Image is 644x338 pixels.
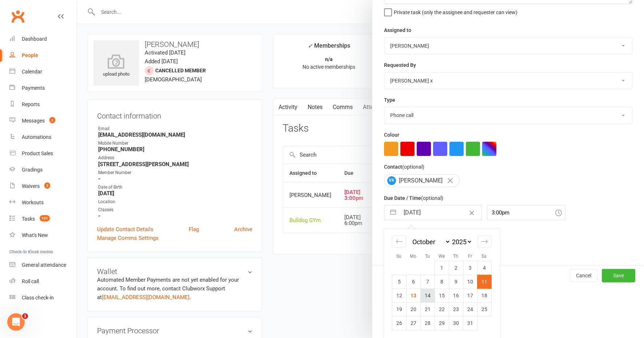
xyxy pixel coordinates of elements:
[22,36,47,42] div: Dashboard
[410,254,416,259] small: Mo
[9,7,27,25] a: Clubworx
[9,162,77,178] a: Gradings
[463,302,477,316] td: Friday, October 24, 2025
[463,261,477,275] td: Friday, October 3, 2025
[384,96,395,104] label: Type
[22,183,40,189] div: Waivers
[387,176,396,185] span: VK
[384,227,426,235] label: Email preferences
[406,316,420,330] td: Monday, October 27, 2025
[384,61,416,69] label: Requested By
[22,216,35,222] div: Tasks
[9,64,77,80] a: Calendar
[439,254,445,259] small: We
[392,236,406,248] div: Move backward to switch to the previous month.
[477,289,491,302] td: Saturday, October 18, 2025
[392,289,406,302] td: Sunday, October 12, 2025
[44,182,50,189] span: 3
[22,69,42,75] div: Calendar
[420,316,435,330] td: Tuesday, October 28, 2025
[22,278,39,284] div: Roll call
[602,269,635,282] button: Save
[22,85,45,91] div: Payments
[406,302,420,316] td: Monday, October 20, 2025
[420,289,435,302] td: Tuesday, October 14, 2025
[384,194,443,202] label: Due Date / Time
[392,302,406,316] td: Sunday, October 19, 2025
[22,200,44,205] div: Workouts
[570,269,597,282] button: Cancel
[449,302,463,316] td: Thursday, October 23, 2025
[40,215,50,221] span: 101
[392,316,406,330] td: Sunday, October 26, 2025
[406,275,420,289] td: Monday, October 6, 2025
[477,261,491,275] td: Saturday, October 4, 2025
[22,134,51,140] div: Automations
[384,163,424,171] label: Contact
[9,273,77,290] a: Roll call
[7,313,25,331] iframe: Intercom live chat
[435,275,449,289] td: Wednesday, October 8, 2025
[396,254,401,259] small: Su
[9,113,77,129] a: Messages 2
[9,178,77,194] a: Waivers 3
[9,257,77,273] a: General attendance kiosk mode
[435,261,449,275] td: Wednesday, October 1, 2025
[477,275,491,289] td: Selected. Saturday, October 11, 2025
[435,316,449,330] td: Wednesday, October 29, 2025
[394,7,517,15] span: Private task (only the assignee and requester can view)
[9,31,77,47] a: Dashboard
[392,275,406,289] td: Sunday, October 5, 2025
[435,302,449,316] td: Wednesday, October 22, 2025
[9,290,77,306] a: Class kiosk mode
[22,118,45,124] div: Messages
[463,316,477,330] td: Friday, October 31, 2025
[477,236,492,248] div: Move forward to switch to the next month.
[468,254,472,259] small: Fr
[9,145,77,162] a: Product Sales
[22,313,28,319] span: 1
[465,206,478,220] button: Clear Date
[477,302,491,316] td: Saturday, October 25, 2025
[22,150,53,156] div: Product Sales
[9,47,77,64] a: People
[22,101,40,107] div: Reports
[9,129,77,145] a: Automations
[420,302,435,316] td: Tuesday, October 21, 2025
[9,194,77,211] a: Workouts
[481,254,487,259] small: Sa
[22,167,43,173] div: Gradings
[421,195,443,201] small: (optional)
[9,227,77,244] a: What's New
[49,117,55,123] span: 2
[9,96,77,113] a: Reports
[420,275,435,289] td: Tuesday, October 7, 2025
[384,26,411,34] label: Assigned to
[402,164,424,170] small: (optional)
[463,289,477,302] td: Friday, October 17, 2025
[22,262,66,268] div: General attendance
[425,254,430,259] small: Tu
[9,211,77,227] a: Tasks 101
[406,289,420,302] td: Monday, October 13, 2025
[449,275,463,289] td: Thursday, October 9, 2025
[449,316,463,330] td: Thursday, October 30, 2025
[22,295,54,301] div: Class check-in
[384,174,460,187] div: [PERSON_NAME]
[384,131,399,139] label: Colour
[22,52,38,58] div: People
[449,261,463,275] td: Thursday, October 2, 2025
[463,275,477,289] td: Friday, October 10, 2025
[449,289,463,302] td: Thursday, October 16, 2025
[22,232,48,238] div: What's New
[9,80,77,96] a: Payments
[453,254,458,259] small: Th
[435,289,449,302] td: Wednesday, October 15, 2025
